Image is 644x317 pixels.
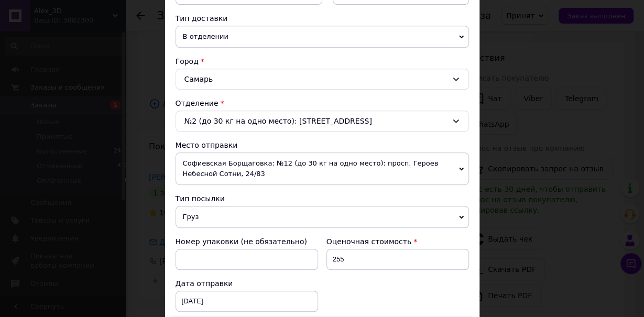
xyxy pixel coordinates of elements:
[176,26,469,48] span: В отделении
[176,98,469,108] div: Отделение
[176,14,228,23] span: Тип доставки
[176,111,469,132] div: №2 (до 30 кг на одно место): [STREET_ADDRESS]
[176,56,469,67] div: Город
[176,141,238,149] span: Место отправки
[176,206,469,228] span: Груз
[176,236,318,247] div: Номер упаковки (не обязательно)
[176,69,469,90] div: Самарь
[176,152,469,185] span: Софиевская Борщаговка: №12 (до 30 кг на одно место): просп. Героев Небесной Сотни, 24/83
[176,278,318,289] div: Дата отправки
[326,236,469,247] div: Оценочная стоимость
[176,194,225,203] span: Тип посылки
